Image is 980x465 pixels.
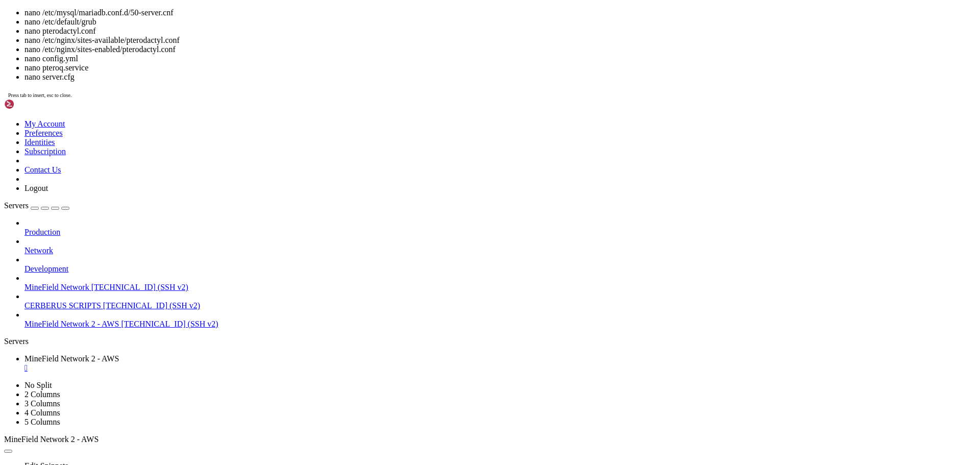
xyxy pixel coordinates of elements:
[24,264,976,274] a: Development
[102,160,167,168] span: /etc/pterodactyl
[4,47,847,56] x-row: 0 0 0 0 0 0 0 0 --:--:-- --:--:-- --:--:-- 0
[206,160,210,169] div: (47, 18)
[4,160,98,168] span: ubuntu@ip-172-31-28-149
[4,152,847,160] x-row: : $ cd /etc/pterodactyl
[24,237,976,255] li: Network
[4,4,98,12] span: ubuntu@ip-172-31-28-149
[4,39,847,47] x-row: 0 0 0 0 0 0 0 0 --:--:-- --:--:-- --:--:-- 0
[24,292,976,310] li: CERBERUS SCRIPTS [TECHNICAL_ID] (SSH v2)
[24,310,976,329] li: MineField Network 2 - AWS [TECHNICAL_ID] (SSH v2)
[24,246,53,255] span: Network
[121,320,218,328] span: [TECHNICAL_ID] (SSH v2)
[24,8,976,17] li: nano /etc/mysql/mariadb.conf.d/50-server.cnf
[24,165,61,174] a: Contact Us
[24,45,976,54] li: nano /etc/nginx/sites-enabled/pterodactyl.conf
[24,138,55,146] a: Identities
[4,337,976,346] div: Servers
[103,301,200,310] span: [TECHNICAL_ID] (SSH v2)
[24,408,60,417] a: 4 Columns
[4,13,847,21] x-row: m64")"
[24,418,60,426] a: 5 Columns
[4,201,29,210] span: Servers
[4,143,847,152] x-row: : $ sudo chmod u+x /usr/local/bin/wings
[24,27,976,36] li: nano pterodactyl.conf
[24,228,60,236] span: Production
[24,354,976,373] a: MineField Network 2 - AWS
[24,255,976,274] li: Development
[24,363,976,373] a: 
[24,63,976,72] li: nano pteroq.service
[24,320,119,328] span: MineField Network 2 - AWS
[24,218,976,237] li: Production
[4,82,98,90] span: ubuntu@ip-172-31-28-149
[4,117,847,126] x-row: 0 0 0 0 0 0 0 0 --:--:-- --:--:-- --:--:-- 0
[4,21,847,30] x-row: % Total % Received % Xferd Average Speed Time Time Time Current
[24,264,68,273] span: Development
[4,56,847,65] x-row: Warning: Failed to open the file /usr/local/bin/wings: Permission denied
[24,119,65,128] a: My Account
[4,134,847,143] x-row: 100 25.5M 100 25.5M 0 0 111M 0 --:--:-- --:--:-- --:--:-- 111M
[8,92,71,98] span: Press tab to insert, esc to close.
[4,108,847,117] x-row: Dload Upload Total Spent Left Speed
[4,91,847,100] x-row: o "arm64")"
[24,54,976,63] li: nano config.yml
[4,30,847,39] x-row: Dload Upload Total Spent Left Speed
[24,147,66,156] a: Subscription
[4,160,847,169] x-row: : $ nano
[24,301,976,310] a: CERBERUS SCRIPTS [TECHNICAL_ID] (SSH v2)
[4,100,847,108] x-row: % Total % Received % Xferd Average Speed Time Time Time Current
[24,354,119,363] span: MineField Network 2 - AWS
[4,152,98,160] span: ubuntu@ip-172-31-28-149
[4,201,69,210] a: Servers
[24,399,60,408] a: 3 Columns
[24,72,976,82] li: nano server.cfg
[4,435,99,444] span: MineField Network 2 - AWS
[4,74,847,82] x-row: curl: (23) Failure writing output to destination
[24,320,976,329] a: MineField Network 2 - AWS [TECHNICAL_ID] (SSH v2)
[24,274,976,292] li: MineField Network [TECHNICAL_ID] (SSH v2)
[102,143,106,151] span: ~
[24,283,89,291] span: MineField Network
[4,82,847,91] x-row: : $ sudo curl -L -o /usr/local/bin/wings "https://[DOMAIN_NAME]/pterodactyl/wings/releases/latest...
[24,301,101,310] span: CERBERUS SCRIPTS
[102,152,106,160] span: ~
[91,283,188,291] span: [TECHNICAL_ID] (SSH v2)
[24,246,976,255] a: Network
[4,143,98,151] span: ubuntu@ip-172-31-28-149
[24,17,976,27] li: nano /etc/default/grub
[102,82,106,90] span: ~
[24,283,976,292] a: MineField Network [TECHNICAL_ID] (SSH v2)
[4,4,847,13] x-row: : $ curl -L -o /usr/local/bin/wings "https://[DOMAIN_NAME]/pterodactyl/wings/releases/latest/down...
[4,65,847,74] x-row: 0 25.5M 0 0 0 0 0 0 --:--:-- --:--:-- --:--:-- 0
[24,184,48,192] a: Logout
[102,4,106,12] span: ~
[24,36,976,45] li: nano /etc/nginx/sites-available/pterodactyl.conf
[4,126,847,134] x-row: 0 0 0 0 0 0 0 0 --:--:-- --:--:-- --:--:-- 0
[24,129,63,137] a: Preferences
[24,390,60,399] a: 2 Columns
[4,99,63,109] img: Shellngn
[24,228,976,237] a: Production
[24,381,52,389] a: No Split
